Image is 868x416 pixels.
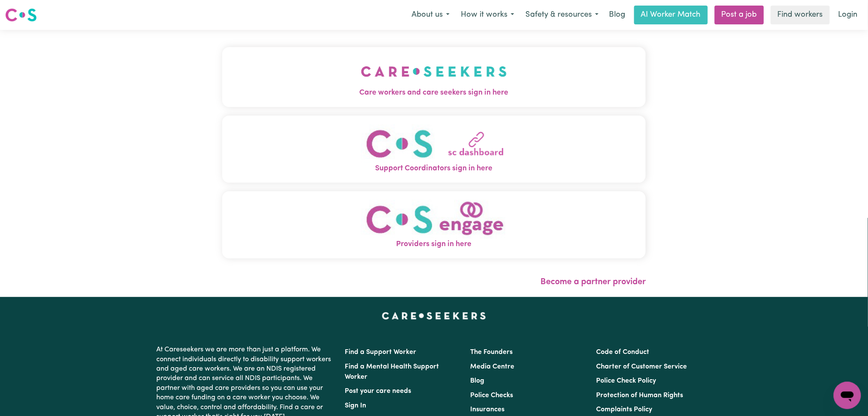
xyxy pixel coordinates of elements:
a: Careseekers logo [5,5,37,25]
span: Support Coordinators sign in here [222,163,646,174]
button: Support Coordinators sign in here [222,116,646,183]
a: Charter of Customer Service [596,363,687,370]
a: Protection of Human Rights [596,392,683,399]
a: Insurances [471,406,505,413]
button: How it works [455,6,520,24]
a: Post your care needs [345,388,412,395]
a: Media Centre [471,363,515,370]
a: The Founders [471,349,513,356]
a: Blog [604,6,631,24]
a: Find workers [771,6,830,24]
a: Complaints Policy [596,406,652,413]
a: AI Worker Match [634,6,708,24]
a: Police Check Policy [596,377,656,384]
a: Sign In [345,402,367,409]
button: Safety & resources [520,6,604,24]
a: Police Checks [471,392,513,399]
a: Post a job [715,6,764,24]
a: Careseekers home page [382,312,486,319]
a: Find a Support Worker [345,349,417,356]
a: Find a Mental Health Support Worker [345,363,439,380]
button: Care workers and care seekers sign in here [222,47,646,107]
a: Blog [471,377,485,384]
a: Login [833,6,863,24]
button: Providers sign in here [222,191,646,259]
span: Providers sign in here [222,239,646,250]
button: About us [406,6,455,24]
span: Care workers and care seekers sign in here [222,87,646,98]
img: Careseekers logo [5,7,37,23]
a: Become a partner provider [540,278,646,286]
iframe: Button to launch messaging window [834,382,861,409]
a: Code of Conduct [596,349,649,356]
